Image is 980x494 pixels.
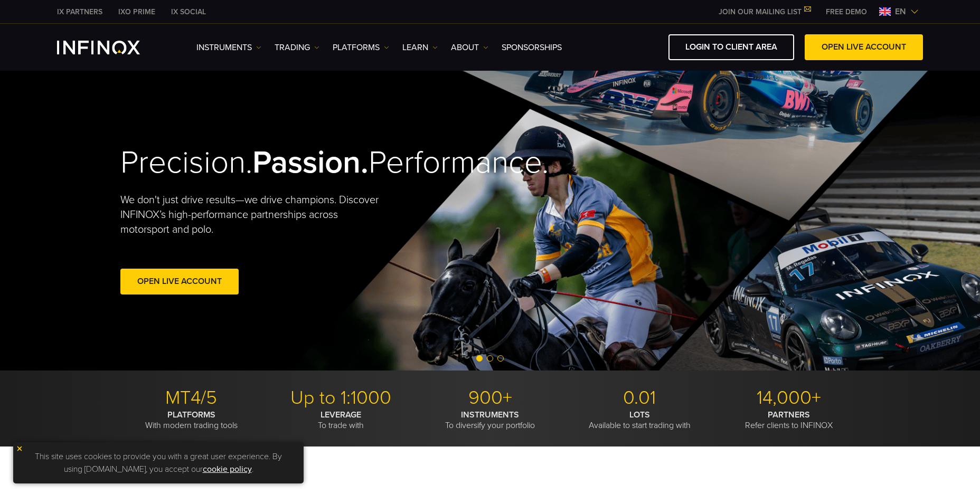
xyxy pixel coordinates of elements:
[805,34,923,60] a: OPEN LIVE ACCOUNT
[18,448,298,478] p: This site uses cookies to provide you with a great user experience. By using [DOMAIN_NAME], you a...
[891,5,910,18] span: en
[163,6,214,17] a: INFINOX
[120,269,239,294] a: Open Live Account
[270,386,411,410] p: Up to 1:1000
[120,144,453,182] h2: Precision. Performance.
[49,6,110,17] a: INFINOX
[668,34,794,60] a: LOGIN TO CLIENT AREA
[321,410,361,420] strong: LEVERAGE
[16,445,23,452] img: yellow close icon
[120,386,262,410] p: MT4/5
[487,355,493,362] span: Go to slide 2
[768,410,810,420] strong: PARTNERS
[569,386,710,410] p: 0.01
[120,410,262,431] p: With modern trading tools
[402,41,438,54] a: Learn
[120,193,387,237] p: We don't just drive results—we drive champions. Discover INFINOX’s high-performance partnerships ...
[419,410,561,431] p: To diversify your portfolio
[629,410,650,420] strong: LOTS
[167,410,215,420] strong: PLATFORMS
[497,355,504,362] span: Go to slide 3
[110,6,163,17] a: INFINOX
[718,410,860,431] p: Refer clients to INFINOX
[270,410,411,431] p: To trade with
[718,386,860,410] p: 14,000+
[196,41,261,54] a: Instruments
[502,41,562,54] a: SPONSORSHIPS
[252,144,369,182] strong: Passion.
[476,355,483,362] span: Go to slide 1
[451,41,488,54] a: ABOUT
[203,464,252,474] a: cookie policy
[57,41,165,54] a: INFINOX Logo
[333,41,389,54] a: PLATFORMS
[275,41,319,54] a: TRADING
[569,410,710,431] p: Available to start trading with
[461,410,519,420] strong: INSTRUMENTS
[419,386,561,410] p: 900+
[711,7,818,16] a: JOIN OUR MAILING LIST
[818,6,875,17] a: INFINOX MENU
